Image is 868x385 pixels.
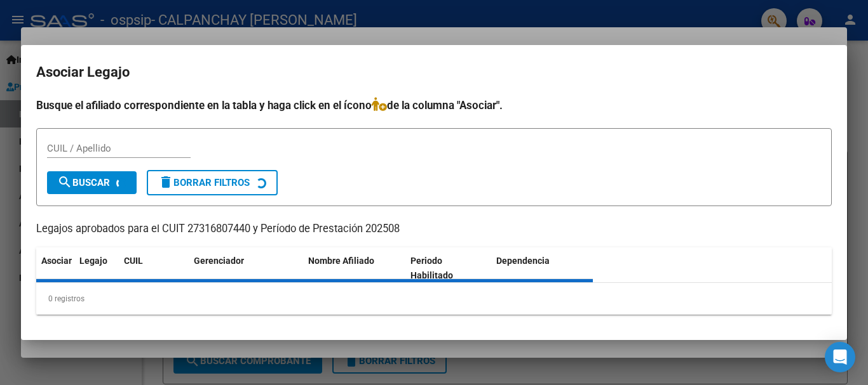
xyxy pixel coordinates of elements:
h2: Asociar Legajo [36,60,832,84]
mat-icon: search [57,174,72,190]
span: Asociar [41,256,72,266]
span: Nombre Afiliado [308,256,374,266]
span: Borrar Filtros [158,177,250,188]
mat-icon: delete [158,174,173,190]
span: Periodo Habilitado [410,256,453,280]
datatable-header-cell: CUIL [119,247,189,289]
div: Open Intercom Messenger [825,342,855,372]
button: Borrar Filtros [147,170,278,195]
span: Buscar [57,177,110,188]
button: Buscar [47,171,137,194]
p: Legajos aprobados para el CUIT 27316807440 y Período de Prestación 202508 [36,221,832,237]
h4: Busque el afiliado correspondiente en la tabla y haga click en el ícono de la columna "Asociar". [36,97,832,114]
datatable-header-cell: Asociar [36,247,74,289]
span: CUIL [124,256,143,266]
span: Gerenciador [194,256,244,266]
datatable-header-cell: Gerenciador [189,247,303,289]
div: 0 registros [36,283,832,315]
span: Legajo [79,256,107,266]
datatable-header-cell: Nombre Afiliado [303,247,405,289]
span: Dependencia [496,256,550,266]
datatable-header-cell: Periodo Habilitado [405,247,491,289]
datatable-header-cell: Legajo [74,247,119,289]
datatable-header-cell: Dependencia [491,247,593,289]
